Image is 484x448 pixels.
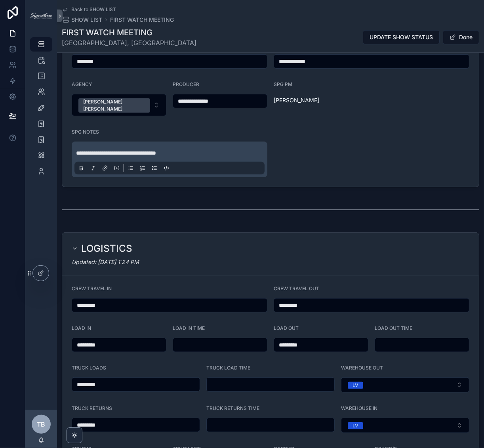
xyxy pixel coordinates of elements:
[62,16,102,24] a: SHOW LIST
[274,96,319,104] span: [PERSON_NAME]
[72,285,112,291] span: CREW TRAVEL IN
[72,94,166,116] button: Select Button
[72,405,112,411] span: TRUCK RETURNS
[173,81,199,87] span: PRODUCER
[72,365,106,371] span: TRUCK LOADS
[72,325,91,331] span: LOAD IN
[353,422,358,429] div: LV
[72,129,99,135] span: SPG NOTES
[353,382,358,389] div: LV
[173,325,205,331] span: LOAD IN TIME
[363,30,440,44] button: UPDATE SHOW STATUS
[206,365,250,371] span: TRUCK LOAD TIME
[81,242,132,255] h2: LOGISTICS
[37,419,46,429] span: TB
[274,81,292,87] span: SPG PM
[110,16,174,24] a: FIRST WATCH MEETING
[206,405,259,411] span: TRUCK RETURNS TIME
[25,32,57,189] div: scrollable content
[62,6,116,13] a: Back to SHOW LIST
[274,325,299,331] span: LOAD OUT
[341,418,469,433] button: Select Button
[72,81,92,87] span: AGENCY
[72,258,139,265] em: Updated: [DATE] 1:24 PM
[62,38,196,48] span: [GEOGRAPHIC_DATA], [GEOGRAPHIC_DATA]
[274,285,319,291] span: CREW TRAVEL OUT
[83,98,145,113] div: [PERSON_NAME] [PERSON_NAME]
[370,33,433,41] span: UPDATE SHOW STATUS
[375,325,412,331] span: LOAD OUT TIME
[71,16,102,24] span: SHOW LIST
[30,13,52,19] img: App logo
[62,27,196,38] h1: FIRST WATCH MEETING
[341,405,377,411] span: WAREHOUSE IN
[341,377,469,392] button: Select Button
[71,6,116,13] span: Back to SHOW LIST
[341,365,383,371] span: WAREHOUSE OUT
[443,30,479,44] button: Done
